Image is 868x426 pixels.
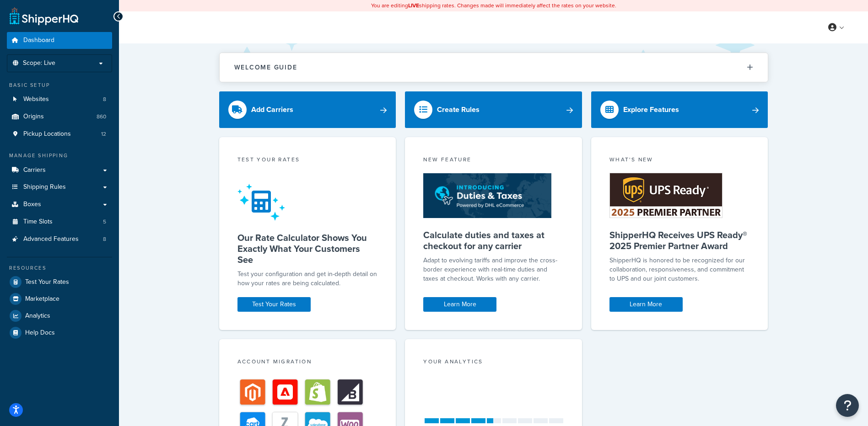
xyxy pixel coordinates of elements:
span: Advanced Features [23,235,79,243]
a: Learn More [423,297,496,312]
button: Open Resource Center [836,394,859,417]
div: Your Analytics [423,357,564,368]
div: Test your configuration and get in-depth detail on how your rates are being calculated. [237,270,378,288]
a: Pickup Locations12 [7,126,112,143]
li: Advanced Features [7,231,112,248]
span: Test Your Rates [25,278,69,286]
a: Learn More [609,297,683,312]
span: 5 [103,218,106,226]
b: LIVE [408,1,419,10]
span: 8 [103,235,106,243]
div: Manage Shipping [7,152,112,160]
div: What's New [609,155,750,166]
a: Time Slots5 [7,213,112,230]
p: Adapt to evolving tariffs and improve the cross-border experience with real-time duties and taxes... [423,256,564,283]
a: Explore Features [591,91,768,128]
p: ShipperHQ is honored to be recognized for our collaboration, responsiveness, and commitment to UP... [609,256,750,283]
div: Create Rules [437,103,480,116]
a: Shipping Rules [7,179,112,196]
div: Explore Features [623,103,679,116]
span: Dashboard [23,37,54,44]
a: Help Docs [7,325,112,341]
span: Help Docs [25,329,55,337]
li: Pickup Locations [7,126,112,143]
span: Boxes [23,201,41,208]
li: Origins [7,108,112,125]
a: Test Your Rates [7,274,112,290]
div: Add Carriers [251,103,293,116]
div: New Feature [423,155,564,166]
span: Carriers [23,166,46,174]
a: Analytics [7,308,112,324]
a: Websites8 [7,91,112,108]
span: Origins [23,113,44,121]
a: Advanced Features8 [7,231,112,248]
a: Create Rules [405,91,582,128]
span: 8 [103,96,106,103]
span: 12 [101,130,106,138]
a: Carriers [7,162,112,179]
li: Websites [7,91,112,108]
span: Time Slots [23,218,53,226]
span: Websites [23,96,49,103]
span: 860 [97,113,106,121]
div: Account Migration [237,357,378,368]
a: Dashboard [7,32,112,49]
h5: Calculate duties and taxes at checkout for any carrier [423,229,564,251]
span: Pickup Locations [23,130,71,138]
h5: Our Rate Calculator Shows You Exactly What Your Customers See [237,232,378,265]
a: Add Carriers [219,91,396,128]
span: Shipping Rules [23,183,66,191]
div: Resources [7,264,112,272]
a: Test Your Rates [237,297,311,312]
span: Analytics [25,312,50,320]
a: Marketplace [7,291,112,307]
div: Test your rates [237,155,378,166]
li: Time Slots [7,213,112,230]
a: Origins860 [7,108,112,125]
button: Welcome Guide [220,53,768,82]
span: Marketplace [25,295,59,303]
h2: Welcome Guide [234,64,297,71]
a: Boxes [7,196,112,213]
span: Scope: Live [23,59,55,67]
h5: ShipperHQ Receives UPS Ready® 2025 Premier Partner Award [609,229,750,251]
div: Basic Setup [7,81,112,89]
